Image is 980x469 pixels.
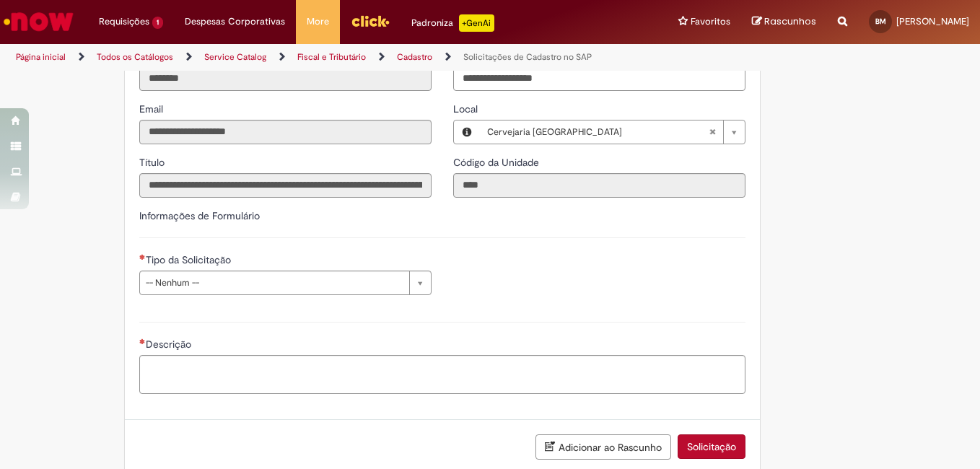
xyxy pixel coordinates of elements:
[678,434,745,459] button: Solicitação
[453,173,745,198] input: Código da Unidade
[139,173,432,198] input: Título
[453,66,745,91] input: Telefone de Contato
[139,102,166,115] span: Somente leitura - Email
[139,254,146,260] span: Necessários
[146,271,402,294] span: -- Nenhum --
[453,155,542,170] label: Somente leitura - Código da Unidade
[297,51,366,63] a: Fiscal e Tributário
[152,17,163,29] span: 1
[454,120,480,144] button: Local, Visualizar este registro Cervejaria Uberlândia
[764,14,816,28] span: Rascunhos
[896,15,969,27] span: [PERSON_NAME]
[1,7,76,36] img: ServiceNow
[487,120,709,144] span: Cervejaria [GEOGRAPHIC_DATA]
[701,120,723,144] abbr: Limpar campo Local
[185,14,285,29] span: Despesas Corporativas
[146,253,234,266] span: Tipo da Solicitação
[875,17,886,26] span: BM
[139,209,260,222] label: Informações de Formulário
[139,102,166,116] label: Somente leitura - Email
[99,14,149,29] span: Requisições
[463,51,592,63] a: Solicitações de Cadastro no SAP
[480,120,745,144] a: Cervejaria [GEOGRAPHIC_DATA]Limpar campo Local
[459,14,494,32] p: +GenAi
[146,338,194,351] span: Descrição
[411,14,494,32] div: Padroniza
[139,156,167,169] span: Somente leitura - Título
[139,66,432,91] input: ID
[535,434,671,460] button: Adicionar ao Rascunho
[752,15,816,29] a: Rascunhos
[453,102,481,115] span: Local
[139,120,432,144] input: Email
[139,338,146,344] span: Necessários
[351,10,390,32] img: click_logo_yellow_360x200.png
[204,51,266,63] a: Service Catalog
[453,156,542,169] span: Somente leitura - Código da Unidade
[691,14,730,29] span: Favoritos
[139,355,745,394] textarea: Descrição
[307,14,329,29] span: More
[97,51,173,63] a: Todos os Catálogos
[397,51,432,63] a: Cadastro
[139,155,167,170] label: Somente leitura - Título
[11,44,642,71] ul: Trilhas de página
[16,51,66,63] a: Página inicial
